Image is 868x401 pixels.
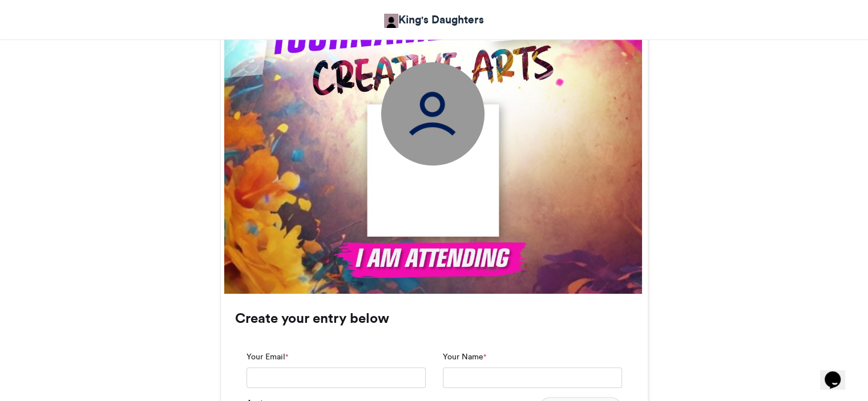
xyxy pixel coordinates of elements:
[443,351,486,363] label: Your Name
[820,355,857,390] iframe: chat widget
[384,14,398,28] img: King's Daughters
[247,351,288,363] label: Your Email
[381,62,484,165] img: user_circle.png
[235,311,633,325] h3: Create your entry below
[384,11,484,28] a: King's Daughters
